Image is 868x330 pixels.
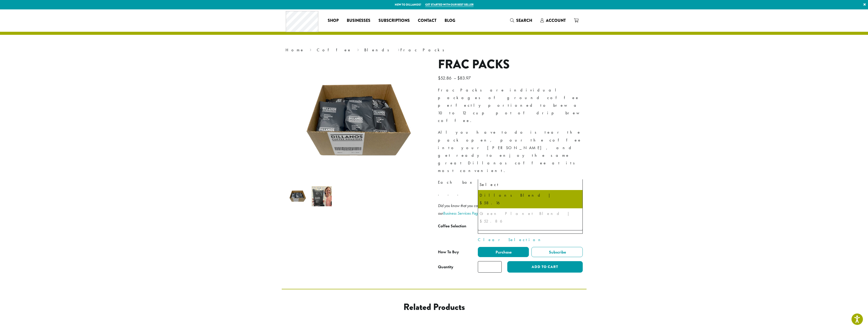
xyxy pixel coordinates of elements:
[457,75,460,81] span: $
[286,47,583,53] nav: Breadcrumb
[438,75,440,81] span: $
[364,47,392,53] a: Blends
[495,249,512,255] span: Purchase
[438,203,581,216] i: Did you know that you can serve our coffee and products in your cafe or business? Head to our for...
[516,18,532,23] span: Search
[478,179,582,190] li: Select
[378,18,410,24] span: Subscriptions
[507,261,582,273] button: Add to cart
[288,186,308,206] img: DCR Frac Pack | Pre-Ground Pre-Portioned Coffees
[438,223,478,230] label: Coffee Selection
[546,18,566,23] span: Account
[480,192,581,207] div: Dillons Blend | $58.16
[480,210,581,225] div: Green Planet Blend | $52.86
[438,129,583,174] p: All you have to do is tear the pack open, pour the coffee into your [PERSON_NAME], and get ready ...
[418,18,436,24] span: Contact
[286,47,304,53] a: Home
[310,45,311,53] span: ›
[347,18,370,24] span: Businesses
[438,179,583,186] p: Each box contains 21 packets.
[425,3,474,7] a: Get started with our best seller
[312,186,332,206] img: Frac Packs - Image 2
[323,302,546,312] h2: Related products
[548,249,566,255] span: Subscribe
[398,45,400,53] span: ›
[445,18,455,24] span: Blog
[438,264,453,270] div: Quantity
[438,75,453,81] bdi: 52.86
[480,228,581,243] div: Mach-Ninni Decaf Blend | $83.97
[317,47,352,53] a: Coffee
[438,190,583,198] p: . . .
[324,17,343,25] a: Shop
[457,75,472,81] bdi: 83.97
[438,57,583,72] h1: Frac Packs
[328,18,339,24] span: Shop
[454,75,456,81] span: –
[443,211,480,216] a: Business Services Page
[438,249,459,255] span: How To Buy
[438,86,583,124] p: Frac Packs are individual packages of ground coffee perfectly portioned to brew a 10 to 12 cup po...
[357,45,359,53] span: ›
[478,237,583,243] a: Clear Selection
[478,261,502,273] input: Product quantity
[506,16,536,25] a: Search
